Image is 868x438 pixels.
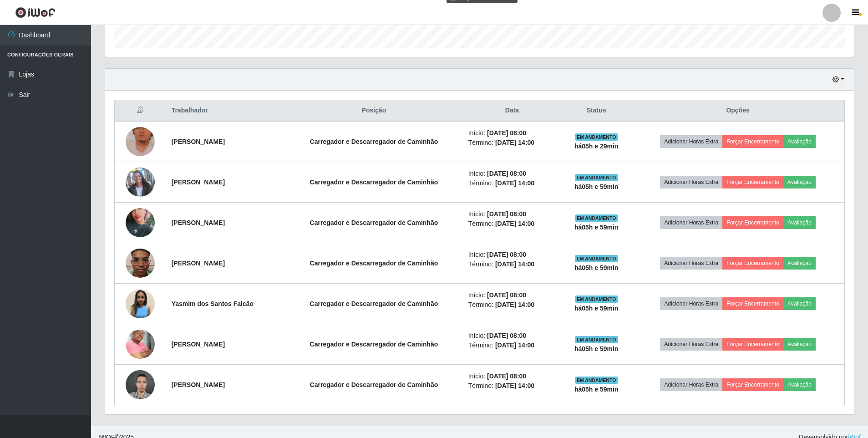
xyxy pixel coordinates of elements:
[172,300,254,307] strong: Yasmim dos Santos Falcão
[468,219,556,229] li: Término:
[126,197,155,249] img: 1753373599066.jpeg
[575,255,618,262] span: EM ANDAMENTO
[468,138,556,148] li: Término:
[172,178,225,186] strong: [PERSON_NAME]
[783,176,816,188] button: Avaliação
[575,174,618,181] span: EM ANDAMENTO
[310,138,438,145] strong: Carregador e Descarregador de Caminhão
[660,257,722,270] button: Adicionar Horas Extra
[310,219,438,226] strong: Carregador e Descarregador de Caminhão
[310,341,438,348] strong: Carregador e Descarregador de Caminhão
[783,378,816,391] button: Avaliação
[468,169,556,178] li: Início:
[495,382,534,389] time: [DATE] 14:00
[468,209,556,219] li: Início:
[487,170,526,177] time: [DATE] 08:00
[561,100,631,122] th: Status
[487,251,526,258] time: [DATE] 08:00
[468,260,556,269] li: Término:
[722,297,783,310] button: Forçar Encerramento
[783,216,816,229] button: Avaliação
[468,290,556,300] li: Início:
[495,301,534,308] time: [DATE] 14:00
[463,100,561,122] th: Data
[172,219,225,226] strong: [PERSON_NAME]
[487,129,526,137] time: [DATE] 08:00
[468,372,556,381] li: Início:
[495,260,534,268] time: [DATE] 14:00
[172,341,225,348] strong: [PERSON_NAME]
[468,341,556,350] li: Término:
[285,100,463,122] th: Posição
[310,381,438,388] strong: Carregador e Descarregador de Caminhão
[575,214,618,222] span: EM ANDAMENTO
[660,176,722,188] button: Adicionar Horas Extra
[310,260,438,267] strong: Carregador e Descarregador de Caminhão
[126,237,155,289] img: 1755900344420.jpeg
[126,116,155,168] img: 1751108457941.jpeg
[722,176,783,188] button: Forçar Encerramento
[575,295,618,303] span: EM ANDAMENTO
[631,100,844,122] th: Opções
[487,332,526,339] time: [DATE] 08:00
[468,381,556,391] li: Término:
[574,305,619,312] strong: há 05 h e 59 min
[660,338,722,351] button: Adicionar Horas Extra
[15,7,56,18] img: CoreUI Logo
[783,338,816,351] button: Avaliação
[172,260,225,267] strong: [PERSON_NAME]
[575,133,618,141] span: EM ANDAMENTO
[783,257,816,270] button: Avaliação
[166,100,285,122] th: Trabalhador
[574,224,619,231] strong: há 05 h e 59 min
[574,264,619,271] strong: há 05 h e 59 min
[722,216,783,229] button: Forçar Encerramento
[468,300,556,310] li: Término:
[126,289,155,318] img: 1751205248263.jpeg
[126,322,155,366] img: 1752179199159.jpeg
[574,345,619,352] strong: há 05 h e 59 min
[126,365,155,404] img: 1757951342814.jpeg
[310,178,438,186] strong: Carregador e Descarregador de Caminhão
[487,291,526,299] time: [DATE] 08:00
[783,297,816,310] button: Avaliação
[575,336,618,343] span: EM ANDAMENTO
[172,138,225,145] strong: [PERSON_NAME]
[574,183,619,190] strong: há 05 h e 59 min
[468,128,556,138] li: Início:
[574,143,619,150] strong: há 05 h e 29 min
[574,386,619,393] strong: há 05 h e 59 min
[722,135,783,148] button: Forçar Encerramento
[468,178,556,188] li: Término:
[495,220,534,227] time: [DATE] 14:00
[575,377,618,384] span: EM ANDAMENTO
[495,139,534,146] time: [DATE] 14:00
[468,331,556,341] li: Início:
[783,135,816,148] button: Avaliação
[495,341,534,349] time: [DATE] 14:00
[310,300,438,307] strong: Carregador e Descarregador de Caminhão
[660,135,722,148] button: Adicionar Horas Extra
[722,257,783,270] button: Forçar Encerramento
[660,216,722,229] button: Adicionar Horas Extra
[495,179,534,187] time: [DATE] 14:00
[660,297,722,310] button: Adicionar Horas Extra
[487,210,526,218] time: [DATE] 08:00
[487,372,526,380] time: [DATE] 08:00
[468,250,556,260] li: Início:
[126,156,155,208] img: 1753373810898.jpeg
[172,381,225,388] strong: [PERSON_NAME]
[722,378,783,391] button: Forçar Encerramento
[660,378,722,391] button: Adicionar Horas Extra
[722,338,783,351] button: Forçar Encerramento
